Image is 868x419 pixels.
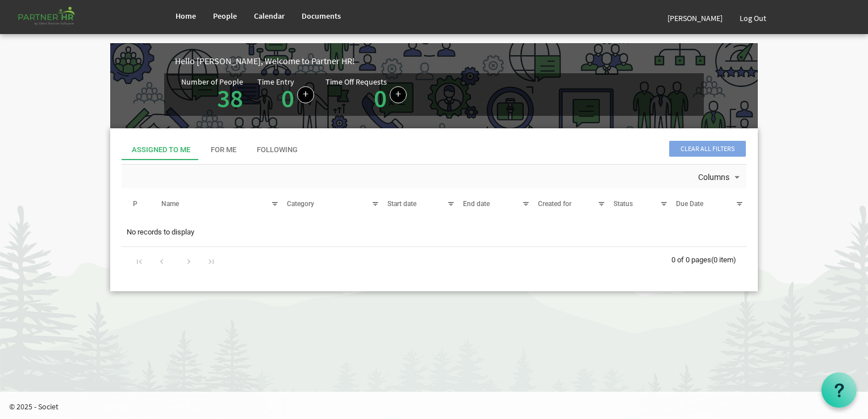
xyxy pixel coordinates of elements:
[181,78,243,86] div: Number of People
[614,200,633,208] span: Status
[463,200,490,208] span: End date
[325,78,387,86] div: Time Off Requests
[697,170,731,185] span: Columns
[122,140,746,160] div: tab-header
[122,221,746,243] td: No records to display
[374,82,387,114] a: 0
[175,55,758,68] div: Hello [PERSON_NAME], Welcome to Partner HR!
[676,200,703,208] span: Due Date
[257,145,298,156] div: Following
[257,78,294,86] div: Time Entry
[538,200,571,208] span: Created for
[387,200,416,208] span: Start date
[181,253,197,269] div: Go to next page
[213,11,237,21] span: People
[297,86,314,103] a: Log hours
[132,145,190,156] div: Assigned To Me
[132,253,147,269] div: Go to first page
[211,145,236,156] div: For Me
[696,170,745,185] button: Columns
[254,11,285,21] span: Calendar
[133,200,137,208] span: P
[281,82,294,114] a: 0
[325,78,418,111] div: Number of pending time-off requests
[287,200,314,208] span: Category
[302,11,341,21] span: Documents
[390,86,407,103] a: Create a new time off request
[669,141,746,157] span: Clear all filters
[696,165,745,188] div: Columns
[181,78,257,111] div: Total number of active people in Partner HR
[659,2,731,34] a: [PERSON_NAME]
[711,255,736,264] span: (0 item)
[9,401,868,412] p: © 2025 - Societ
[154,253,169,269] div: Go to previous page
[671,247,746,271] div: 0 of 0 pages (0 item)
[176,11,196,21] span: Home
[731,2,775,34] a: Log Out
[217,82,243,114] a: 38
[203,253,219,269] div: Go to last page
[671,255,711,264] span: 0 of 0 pages
[257,78,325,111] div: Number of time entries
[161,200,179,208] span: Name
